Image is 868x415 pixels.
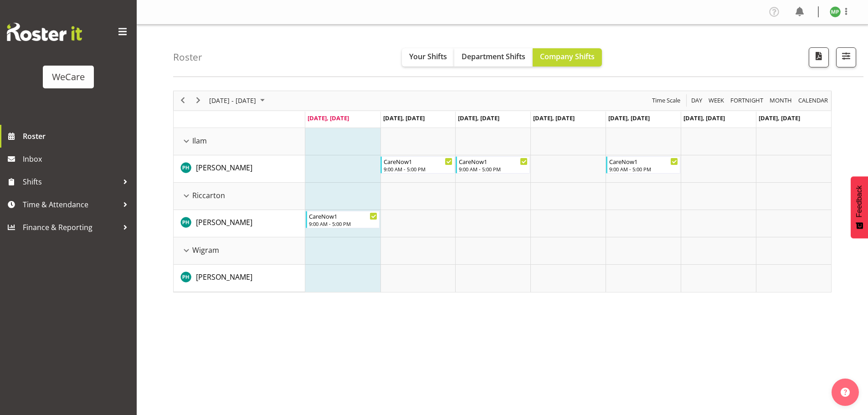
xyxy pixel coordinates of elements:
div: Philippa Henry"s event - CareNow1 Begin From Monday, August 11, 2025 at 9:00:00 AM GMT+12:00 Ends... [306,211,380,228]
div: CareNow1 [309,211,378,220]
button: Feedback - Show survey [851,176,868,238]
button: Your Shifts [402,48,454,67]
button: Timeline Week [707,95,726,106]
span: Company Shifts [540,51,595,61]
div: Philippa Henry"s event - CareNow1 Begin From Tuesday, August 12, 2025 at 9:00:00 AM GMT+12:00 End... [380,156,455,174]
button: Filter Shifts [836,47,856,67]
td: Wigram resource [174,237,305,265]
td: Philippa Henry resource [174,210,305,237]
span: Your Shifts [409,51,447,61]
button: Timeline Month [768,95,794,106]
button: August 2025 [208,95,269,106]
h4: Roster [173,52,202,62]
button: Timeline Day [690,95,704,106]
span: [PERSON_NAME] [196,163,252,173]
span: [PERSON_NAME] [196,217,252,227]
span: Time Scale [651,95,681,106]
span: [DATE] - [DATE] [208,95,257,106]
span: Fortnight [729,95,764,106]
span: [DATE], [DATE] [308,114,349,122]
span: [DATE], [DATE] [608,114,650,122]
button: Fortnight [729,95,765,106]
button: Month [797,95,830,106]
div: 9:00 AM - 5:00 PM [609,165,678,173]
span: Wigram [192,245,219,256]
span: Time & Attendance [23,198,118,211]
a: [PERSON_NAME] [196,162,252,173]
div: CareNow1 [459,157,528,166]
div: Philippa Henry"s event - CareNow1 Begin From Friday, August 15, 2025 at 9:00:00 AM GMT+12:00 Ends... [606,156,680,174]
td: Riccarton resource [174,183,305,210]
img: millie-pumphrey11278.jpg [830,6,841,17]
span: Ilam [192,135,207,146]
span: [DATE], [DATE] [458,114,499,122]
div: CareNow1 [384,157,452,166]
span: [DATE], [DATE] [759,114,800,122]
span: [DATE], [DATE] [383,114,425,122]
span: Inbox [23,152,132,166]
span: Department Shifts [462,51,525,61]
div: August 11 - 17, 2025 [206,91,270,110]
a: [PERSON_NAME] [196,272,252,282]
td: Ilam resource [174,128,305,155]
div: CareNow1 [609,157,678,166]
div: next period [190,91,206,110]
div: WeCare [52,70,85,84]
img: Rosterit website logo [7,23,82,41]
span: Week [708,95,725,106]
img: help-xxl-2.png [841,388,850,397]
span: [DATE], [DATE] [533,114,575,122]
span: Finance & Reporting [23,220,118,234]
div: Philippa Henry"s event - CareNow1 Begin From Wednesday, August 13, 2025 at 9:00:00 AM GMT+12:00 E... [456,156,530,174]
span: Day [690,95,703,106]
div: 9:00 AM - 5:00 PM [459,165,528,173]
td: Philippa Henry resource [174,265,305,292]
button: Time Scale [651,95,682,106]
div: 9:00 AM - 5:00 PM [384,165,452,173]
div: Timeline Week of August 11, 2025 [173,91,832,292]
div: previous period [175,91,190,110]
div: 9:00 AM - 5:00 PM [309,220,378,227]
a: [PERSON_NAME] [196,217,252,228]
span: Month [769,95,793,106]
span: calendar [797,95,829,106]
span: [PERSON_NAME] [196,272,252,282]
button: Next [192,95,205,106]
button: Company Shifts [533,48,602,67]
span: Roster [23,129,132,143]
span: [DATE], [DATE] [683,114,725,122]
button: Previous [177,95,189,106]
td: Philippa Henry resource [174,155,305,183]
span: Riccarton [192,190,225,201]
span: Feedback [855,185,863,217]
table: Timeline Week of August 11, 2025 [305,128,831,292]
span: Shifts [23,175,118,189]
button: Download a PDF of the roster according to the set date range. [809,47,829,67]
button: Department Shifts [454,48,533,67]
